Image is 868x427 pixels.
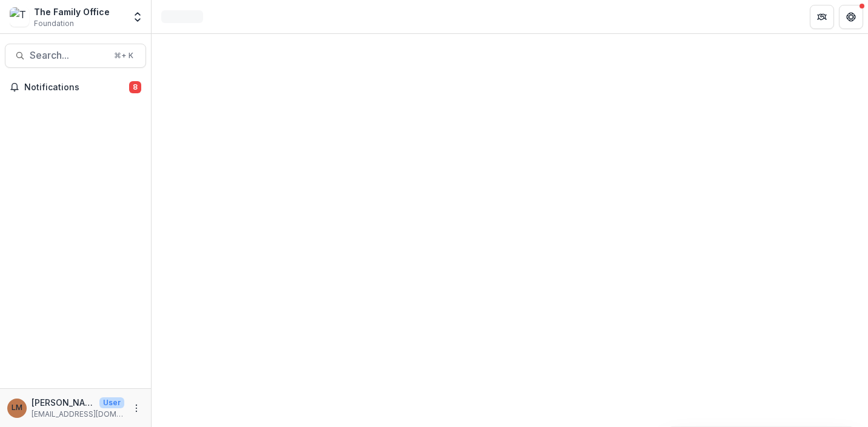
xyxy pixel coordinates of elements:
span: 8 [129,81,141,93]
button: Search... [5,44,146,68]
button: Partners [810,5,834,29]
nav: breadcrumb [156,8,208,25]
div: The Family Office [34,5,110,18]
p: User [99,397,124,408]
div: Lizzy Martin [12,404,22,412]
p: [PERSON_NAME] [32,396,95,409]
button: More [129,401,144,415]
button: Get Help [839,5,863,29]
span: Foundation [34,18,74,29]
img: The Family Office [10,7,29,27]
span: Search... [30,50,107,61]
button: Notifications8 [5,78,146,97]
div: ⌘ + K [112,49,136,62]
button: Open entity switcher [129,5,146,29]
span: Notifications [24,82,129,93]
p: [EMAIL_ADDRESS][DOMAIN_NAME] [32,409,124,420]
